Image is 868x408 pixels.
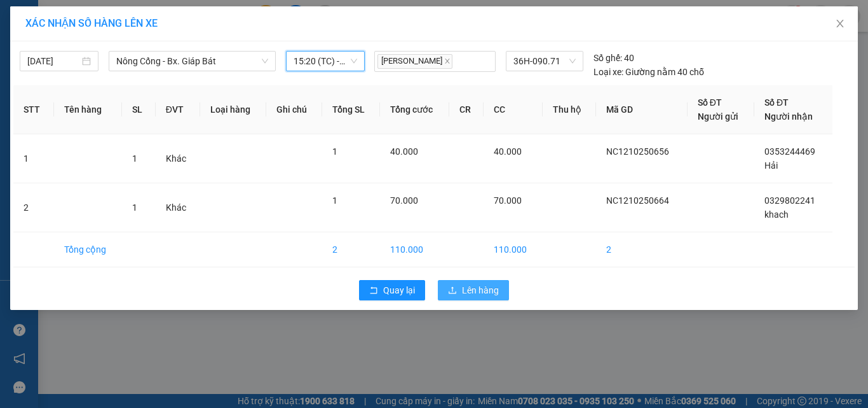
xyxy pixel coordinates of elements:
td: 1 [13,134,54,183]
span: 0353244469 [764,146,815,157]
td: 2 [13,183,54,232]
th: CC [484,85,542,134]
span: Số ĐT [698,97,722,108]
button: rollbackQuay lại [359,280,425,300]
input: 12/10/2025 [27,54,79,68]
span: Lên hàng [462,283,499,297]
span: 1 [332,146,337,157]
td: 110.000 [380,232,449,267]
span: [PERSON_NAME] [377,54,452,69]
span: Nông Cống - Bx. Giáp Bát [116,52,268,71]
span: khach [764,209,789,220]
strong: PHIẾU BIÊN NHẬN [32,70,101,97]
span: 36H-090.71 [513,52,576,71]
img: logo [6,37,25,81]
span: close [444,58,451,64]
span: close [835,18,845,29]
span: 40.000 [494,146,522,157]
td: Khác [156,134,200,183]
span: Loại xe: [593,65,623,79]
span: 15:20 (TC) - 36H-090.71 [294,52,357,71]
span: Số ĐT [764,97,789,108]
span: 1 [332,195,337,206]
th: SL [122,85,156,134]
span: Quay lại [383,283,415,297]
button: uploadLên hàng [438,280,509,300]
span: 1 [132,202,137,213]
div: Giường nằm 40 chỗ [593,65,704,79]
td: Tổng cộng [54,232,122,267]
th: ĐVT [156,85,200,134]
span: NC1210250664 [606,195,669,206]
th: Thu hộ [543,85,596,134]
span: 40.000 [390,146,418,157]
span: NC1210250664 [108,52,184,65]
span: upload [448,286,457,296]
span: XÁC NHẬN SỐ HÀNG LÊN XE [25,17,158,29]
th: CR [449,85,484,134]
span: Hải [764,160,778,171]
td: Khác [156,183,200,232]
span: 70.000 [390,195,418,206]
span: Người nhận [764,111,813,122]
td: 2 [596,232,688,267]
th: Tên hàng [54,85,122,134]
span: Số ghế: [593,51,622,65]
th: STT [13,85,54,134]
span: Người gửi [698,111,738,122]
span: NC1210250656 [606,146,669,157]
th: Tổng cước [380,85,449,134]
th: Mã GD [596,85,688,134]
span: 1 [132,153,137,164]
th: Tổng SL [322,85,380,134]
th: Ghi chú [266,85,322,134]
div: 40 [593,51,634,65]
strong: CHUYỂN PHÁT NHANH ĐÔNG LÝ [27,10,107,52]
span: down [261,57,269,65]
td: 2 [322,232,380,267]
span: 70.000 [494,195,522,206]
span: rollback [369,286,378,296]
button: Close [822,6,858,42]
span: SĐT XE [44,54,86,67]
th: Loại hàng [200,85,266,134]
span: 0329802241 [764,195,815,206]
td: 110.000 [484,232,542,267]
